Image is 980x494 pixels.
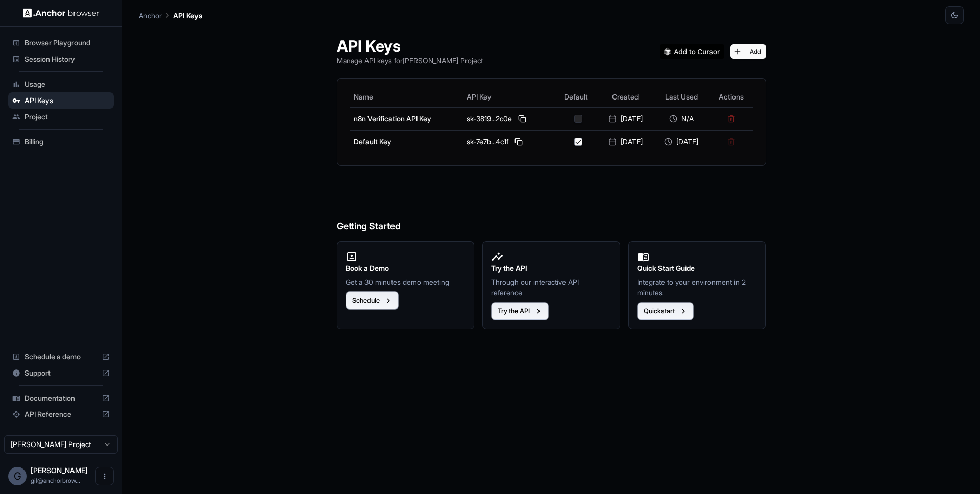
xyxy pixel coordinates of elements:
[601,137,649,147] div: [DATE]
[95,467,114,485] button: Open menu
[350,87,463,107] th: Name
[467,113,551,125] div: sk-3819...2c0e
[657,137,705,147] div: [DATE]
[491,263,611,274] h2: Try the API
[601,114,649,124] div: [DATE]
[637,277,757,298] p: Integrate to your environment in 2 minutes
[24,137,110,147] span: Billing
[491,277,611,298] p: Through our interactive API reference
[516,113,528,125] button: Copy API key
[24,409,97,419] span: API Reference
[657,114,705,124] div: N/A
[31,477,80,484] span: gil@anchorbrowser.io
[173,10,202,21] p: API Keys
[8,349,114,365] div: Schedule a demo
[24,38,110,48] span: Browser Playground
[8,76,114,92] div: Usage
[597,87,653,107] th: Created
[346,277,466,287] p: Get a 30 minutes demo meeting
[350,130,463,153] td: Default Key
[730,44,766,59] button: Add
[8,365,114,381] div: Support
[637,263,757,274] h2: Quick Start Guide
[23,8,100,18] img: Anchor Logo
[660,44,724,59] img: Add anchorbrowser MCP server to Cursor
[24,352,97,362] span: Schedule a demo
[346,263,466,274] h2: Book a Demo
[709,87,753,107] th: Actions
[8,406,114,423] div: API Reference
[8,134,114,150] div: Billing
[462,87,555,107] th: API Key
[8,92,114,109] div: API Keys
[8,51,114,67] div: Session History
[8,467,27,485] div: G
[24,95,110,106] span: API Keys
[637,302,694,320] button: Quickstart
[24,112,110,122] span: Project
[653,87,709,107] th: Last Used
[491,302,549,320] button: Try the API
[337,178,766,234] h6: Getting Started
[8,35,114,51] div: Browser Playground
[8,390,114,406] div: Documentation
[31,466,88,475] span: Gil Dankner
[350,107,463,130] td: n8n Verification API Key
[467,136,551,148] div: sk-7e7b...4c1f
[24,54,110,64] span: Session History
[8,109,114,125] div: Project
[24,79,110,89] span: Usage
[555,87,597,107] th: Default
[139,10,202,21] nav: breadcrumb
[337,55,483,66] p: Manage API keys for [PERSON_NAME] Project
[512,136,525,148] button: Copy API key
[24,393,97,403] span: Documentation
[337,37,483,55] h1: API Keys
[346,291,399,310] button: Schedule
[24,368,97,378] span: Support
[139,10,162,21] p: Anchor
